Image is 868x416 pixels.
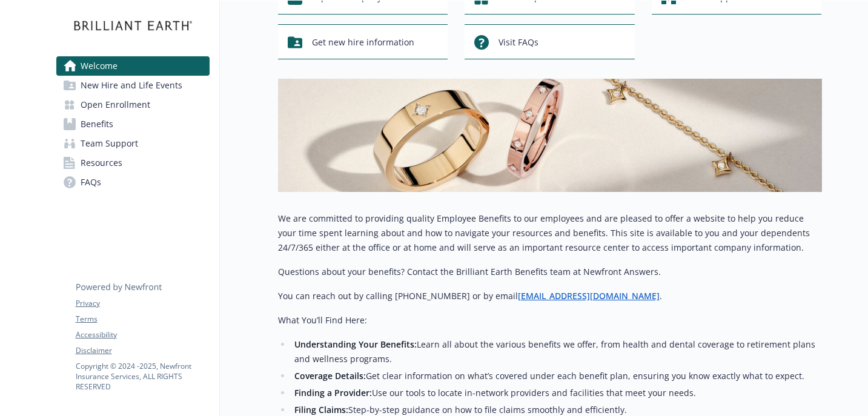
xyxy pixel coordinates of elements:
span: Get new hire information [312,31,414,54]
p: Questions about your benefits? Contact the Brilliant Earth Benefits team at Newfront Answers. [278,265,822,279]
strong: Understanding Your Benefits: [294,338,417,350]
span: Welcome [81,56,118,76]
button: Visit FAQs [465,24,635,59]
span: New Hire and Life Events [81,76,182,95]
a: Welcome [56,56,210,76]
span: Open Enrollment [81,95,150,114]
span: Team Support [81,134,138,153]
p: We are committed to providing quality Employee Benefits to our employees and are pleased to offer... [278,211,822,255]
a: Accessibility [76,329,209,340]
span: FAQs [81,173,101,192]
span: Visit FAQs [499,31,538,54]
a: Benefits [56,114,210,134]
a: [EMAIL_ADDRESS][DOMAIN_NAME] [518,290,660,302]
img: overview page banner [278,79,822,192]
li: Get clear information on what’s covered under each benefit plan, ensuring you know exactly what t... [291,369,822,383]
a: FAQs [56,173,210,192]
li: Use our tools to locate in-network providers and facilities that meet your needs. [291,386,822,400]
span: Benefits [81,114,113,134]
p: You can reach out by calling [PHONE_NUMBER] or by email . [278,289,822,303]
a: Terms [76,314,209,325]
span: Resources [81,153,122,173]
a: Open Enrollment [56,95,210,114]
p: What You’ll Find Here: [278,313,822,328]
strong: Finding a Provider: [294,387,372,398]
p: Copyright © 2024 - 2025 , Newfront Insurance Services, ALL RIGHTS RESERVED [76,361,209,392]
a: New Hire and Life Events [56,76,210,95]
strong: Filing Claims: [294,404,348,415]
button: Get new hire information [278,24,448,59]
strong: Coverage Details: [294,370,366,381]
a: Team Support [56,134,210,153]
a: Privacy [76,298,209,309]
a: Resources [56,153,210,173]
a: Disclaimer [76,345,209,356]
li: Learn all about the various benefits we offer, from health and dental coverage to retirement plan... [291,337,822,366]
